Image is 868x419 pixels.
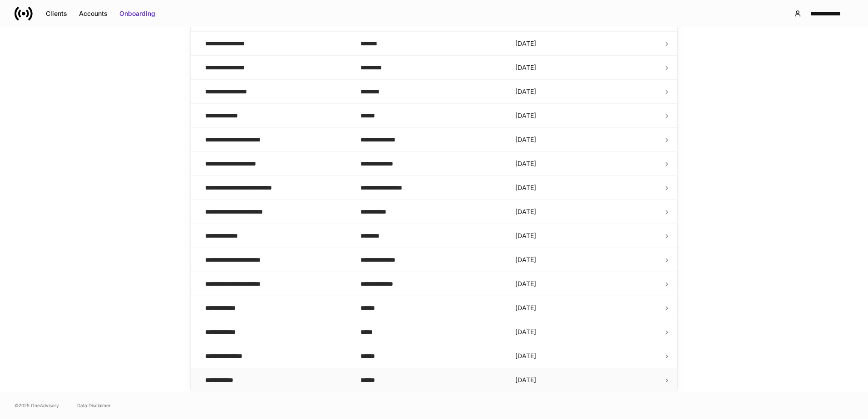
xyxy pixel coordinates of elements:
span: © 2025 OneAdvisory [15,402,59,409]
td: [DATE] [508,200,663,224]
div: Onboarding [119,9,155,18]
td: [DATE] [508,128,663,152]
td: [DATE] [508,344,663,368]
button: Clients [40,6,73,21]
button: Onboarding [113,6,161,21]
td: [DATE] [508,248,663,272]
td: [DATE] [508,320,663,344]
td: [DATE] [508,56,663,80]
div: Clients [46,9,67,18]
div: Accounts [79,9,108,18]
td: [DATE] [508,152,663,176]
td: [DATE] [508,104,663,128]
button: Accounts [73,6,113,21]
td: [DATE] [508,32,663,56]
td: [DATE] [508,224,663,248]
a: Data Disclaimer [77,402,111,409]
td: [DATE] [508,272,663,296]
td: [DATE] [508,296,663,320]
td: [DATE] [508,80,663,104]
td: [DATE] [508,176,663,200]
td: [DATE] [508,368,663,392]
